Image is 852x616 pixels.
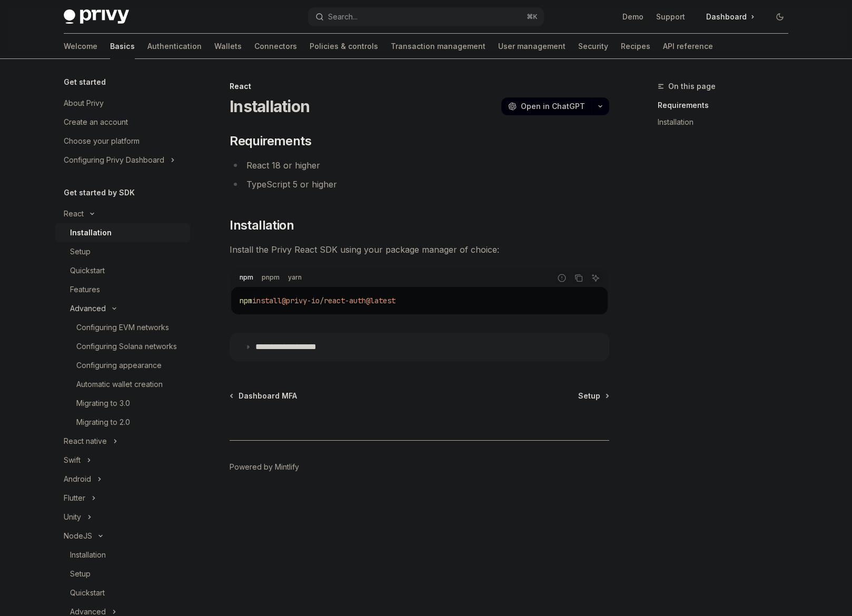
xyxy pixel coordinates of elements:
span: @privy-io/react-auth@latest [282,296,395,305]
div: Android [64,473,91,485]
div: Configuring appearance [76,359,162,372]
div: Features [70,283,100,296]
span: On this page [668,80,716,93]
a: Demo [622,12,643,22]
div: Migrating to 2.0 [76,416,130,429]
a: About Privy [55,94,190,113]
div: npm [236,271,256,284]
span: Open in ChatGPT [521,101,585,112]
span: Requirements [230,133,311,150]
div: pnpm [259,271,283,284]
a: Installation [55,545,190,564]
span: Installation [230,217,294,234]
button: Report incorrect code [555,271,569,285]
div: Swift [64,454,81,466]
a: API reference [663,34,713,59]
div: Advanced [70,302,106,315]
a: Configuring appearance [55,356,190,375]
a: Requirements [658,97,797,114]
a: Policies & controls [310,34,378,59]
li: React 18 or higher [230,158,609,173]
div: Installation [70,226,112,239]
a: Authentication [147,34,202,59]
a: Setup [55,564,190,583]
button: Open search [308,7,544,26]
button: Toggle Configuring Privy Dashboard section [55,151,190,170]
span: Setup [578,391,600,401]
h1: Installation [230,97,310,116]
a: User management [498,34,566,59]
a: Create an account [55,113,190,132]
div: Migrating to 3.0 [76,397,130,410]
div: Automatic wallet creation [76,378,163,391]
button: Toggle Flutter section [55,489,190,508]
button: Toggle Android section [55,470,190,489]
li: TypeScript 5 or higher [230,177,609,192]
a: Basics [110,34,135,59]
div: Installation [70,549,106,561]
a: Migrating to 3.0 [55,394,190,413]
a: Welcome [64,34,97,59]
a: Security [578,34,608,59]
span: Dashboard MFA [239,391,297,401]
a: Configuring Solana networks [55,337,190,356]
span: ⌘ K [527,13,538,21]
a: Transaction management [391,34,486,59]
a: Wallets [214,34,242,59]
button: Toggle Advanced section [55,299,190,318]
div: Configuring EVM networks [76,321,169,334]
img: dark logo [64,9,129,24]
a: Support [656,12,685,22]
div: Setup [70,568,91,580]
a: Features [55,280,190,299]
a: Installation [658,114,797,131]
button: Copy the contents from the code block [572,271,586,285]
button: Toggle React section [55,204,190,223]
div: Choose your platform [64,135,140,147]
div: Unity [64,511,81,523]
a: Quickstart [55,261,190,280]
a: Dashboard MFA [231,391,297,401]
div: Flutter [64,492,85,504]
div: NodeJS [64,530,92,542]
div: Configuring Privy Dashboard [64,154,164,166]
a: Choose your platform [55,132,190,151]
a: Connectors [254,34,297,59]
h5: Get started [64,76,106,88]
div: Configuring Solana networks [76,340,177,353]
span: install [252,296,282,305]
div: React native [64,435,107,448]
div: Search... [328,11,358,23]
div: Quickstart [70,264,105,277]
div: Setup [70,245,91,258]
a: Configuring EVM networks [55,318,190,337]
button: Open in ChatGPT [501,97,591,115]
button: Toggle Swift section [55,451,190,470]
h5: Get started by SDK [64,186,135,199]
a: Migrating to 2.0 [55,413,190,432]
a: Powered by Mintlify [230,462,299,472]
div: React [64,207,84,220]
span: npm [240,296,252,305]
button: Toggle NodeJS section [55,526,190,545]
div: Create an account [64,116,128,128]
a: Installation [55,223,190,242]
a: Recipes [621,34,650,59]
span: Install the Privy React SDK using your package manager of choice: [230,242,609,257]
button: Toggle dark mode [771,8,788,25]
button: Toggle Unity section [55,508,190,526]
button: Toggle React native section [55,432,190,451]
a: Quickstart [55,583,190,602]
a: Automatic wallet creation [55,375,190,394]
a: Dashboard [698,8,763,25]
button: Ask AI [589,271,602,285]
div: yarn [285,271,305,284]
span: Dashboard [706,12,747,22]
div: Quickstart [70,587,105,599]
div: About Privy [64,97,104,110]
a: Setup [55,242,190,261]
div: React [230,81,609,92]
a: Setup [578,391,608,401]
